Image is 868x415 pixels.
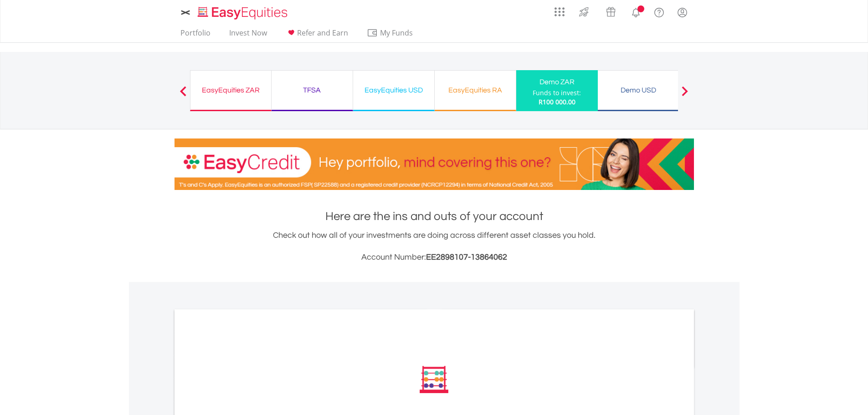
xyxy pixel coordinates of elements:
button: Next [676,91,694,100]
div: EasyEquities USD [359,84,429,97]
span: My Funds [367,27,426,39]
span: R100 000.00 [539,97,575,106]
img: grid-menu-icon.svg [555,7,565,17]
div: EasyEquities ZAR [196,84,266,97]
a: FAQ's and Support [647,2,671,20]
div: Demo USD [603,84,673,97]
a: Refer and Earn [282,28,352,42]
div: Funds to invest: [533,88,581,97]
h1: Here are the ins and outs of your account [175,208,694,225]
img: EasyCredit Promotion Banner [175,138,694,190]
img: thrive-v2.svg [576,5,591,19]
a: Portfolio [177,28,214,42]
a: AppsGrid [549,2,570,17]
a: Invest Now [226,28,271,42]
a: My Profile [671,2,694,22]
h3: Account Number: [175,251,694,264]
span: Refer and Earn [297,28,348,38]
a: Home page [194,2,291,20]
img: vouchers-v2.svg [603,5,618,19]
span: EE2898107-13864062 [426,253,507,261]
button: Previous [174,91,192,100]
div: TFSA [277,84,347,97]
div: Demo ZAR [522,76,592,88]
div: EasyEquities RA [440,84,510,97]
img: EasyEquities_Logo.png [196,5,291,20]
a: Vouchers [597,2,624,19]
div: Check out how all of your investments are doing across different asset classes you hold. [175,229,694,264]
a: Notifications [624,2,647,20]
